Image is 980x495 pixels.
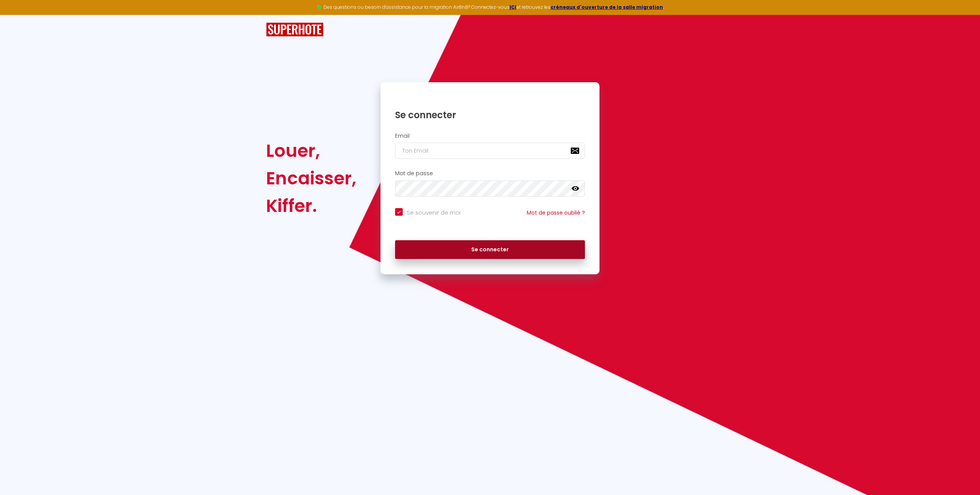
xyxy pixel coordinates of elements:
a: ICI [510,4,516,10]
div: Encaisser, [266,164,356,192]
h2: Email [395,133,585,139]
a: Mot de passe oublié ? [527,209,585,217]
div: Kiffer. [266,192,356,220]
a: créneaux d'ouverture de la salle migration [550,4,663,10]
img: SuperHote logo [266,23,323,37]
div: Louer, [266,137,356,164]
button: Se connecter [395,240,585,259]
h2: Mot de passe [395,170,585,177]
h1: Se connecter [395,109,585,121]
input: Ton Email [395,143,585,159]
